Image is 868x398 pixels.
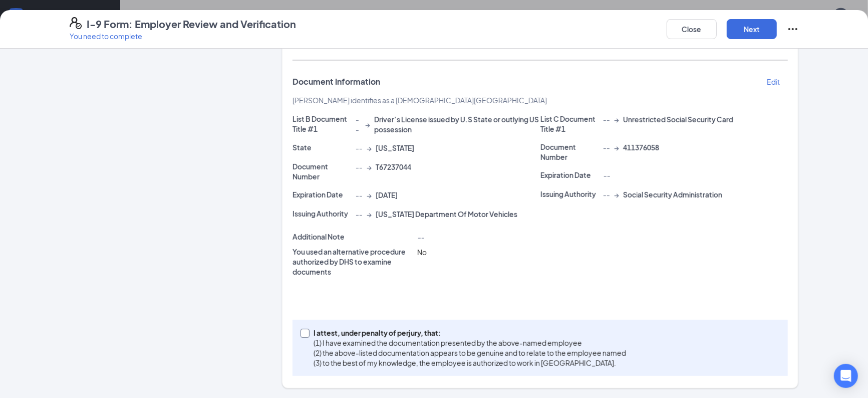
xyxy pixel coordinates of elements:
[667,19,717,39] button: Close
[540,114,600,134] p: List C Document Title #1
[374,114,540,134] span: Driver’s License issued by U.S State or outlying US possession
[87,17,296,31] h4: I-9 Form: Employer Review and Verification
[293,161,352,181] p: Document Number
[614,142,619,152] span: →
[293,114,352,134] p: List B Document Title #1
[540,189,600,199] p: Issuing Authority
[614,189,619,200] span: →
[623,142,659,152] span: 411376058
[623,189,722,200] span: Social Security Administration
[356,143,363,153] span: --
[603,171,610,180] span: --
[293,232,413,242] p: Additional Note
[376,143,414,153] span: [US_STATE]
[293,189,352,200] p: Expiration Date
[603,189,610,200] span: --
[376,190,398,200] span: [DATE]
[417,233,424,242] span: --
[365,119,370,129] span: →
[417,248,427,257] span: No
[367,162,372,172] span: →
[367,209,372,219] span: →
[767,77,780,87] p: Edit
[314,338,626,348] p: (1) I have examined the documentation presented by the above-named employee
[727,19,777,39] button: Next
[314,348,626,358] p: (2) the above-listed documentation appears to be genuine and to relate to the employee named
[603,114,610,124] span: --
[293,96,547,105] span: [PERSON_NAME] identifies as a [DEMOGRAPHIC_DATA][GEOGRAPHIC_DATA]
[293,209,352,219] p: Issuing Authority
[540,142,600,162] p: Document Number
[614,114,619,124] span: →
[376,162,411,172] span: T67237044
[356,162,363,172] span: --
[293,77,380,87] span: Document Information
[787,23,799,35] svg: Ellipses
[367,143,372,153] span: →
[376,209,517,219] span: [US_STATE] Department Of Motor Vehicles
[356,114,361,134] span: --
[603,142,610,152] span: --
[356,209,363,219] span: --
[367,190,372,200] span: →
[70,31,296,41] p: You need to complete
[540,170,600,180] p: Expiration Date
[623,114,733,124] span: Unrestricted Social Security Card
[314,328,626,338] p: I attest, under penalty of perjury, that:
[356,190,363,200] span: --
[293,142,352,152] p: State
[70,17,82,29] svg: FormI9EVerifyIcon
[293,247,413,277] p: You used an alternative procedure authorized by DHS to examine documents
[834,364,858,388] div: Open Intercom Messenger
[314,358,626,368] p: (3) to the best of my knowledge, the employee is authorized to work in [GEOGRAPHIC_DATA].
